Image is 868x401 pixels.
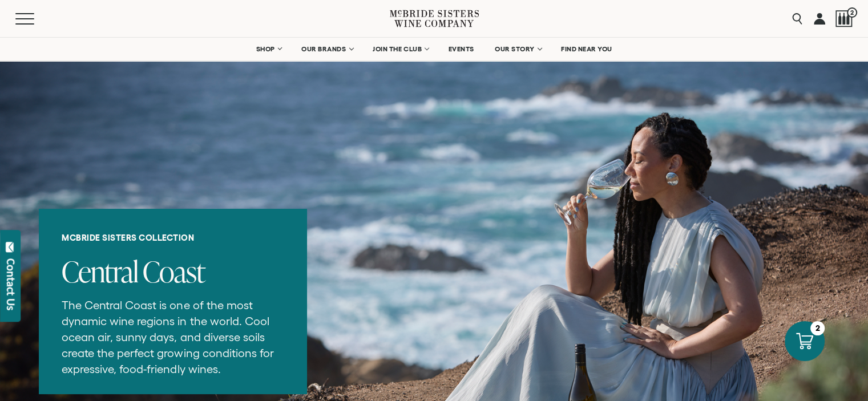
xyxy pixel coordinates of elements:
[554,38,620,60] a: FIND NEAR YOU
[365,38,435,60] a: JOIN THE CLUB
[810,321,825,335] div: 2
[15,13,56,25] button: Mobile Menu Trigger
[301,45,346,53] span: OUR BRANDS
[373,45,422,53] span: JOIN THE CLUB
[62,233,284,243] h6: McBride Sisters Collection
[441,38,482,60] a: EVENTS
[449,45,474,53] span: EVENTS
[143,252,204,291] span: Coast
[294,38,360,60] a: OUR BRANDS
[561,45,612,53] span: FIND NEAR YOU
[495,45,535,53] span: OUR STORY
[5,258,17,310] div: Contact Us
[62,252,138,291] span: Central
[256,45,275,53] span: SHOP
[248,38,288,60] a: SHOP
[487,38,548,60] a: OUR STORY
[847,7,857,18] span: 2
[62,297,284,377] p: The Central Coast is one of the most dynamic wine regions in the world. Cool ocean air, sunny day...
